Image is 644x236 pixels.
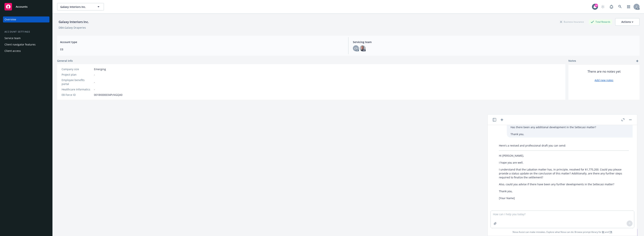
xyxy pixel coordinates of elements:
a: Client access [3,48,49,54]
p: Hi [PERSON_NAME], [499,154,629,158]
p: Thank you, [511,132,629,136]
span: Nova Assist can make mistakes. Explore what Nova can do: Browse prompt library for and [513,228,612,236]
button: Galaxy Interiors Inc. [57,3,104,10]
div: Client navigator features [4,42,36,48]
a: add [635,59,640,63]
a: Client navigator features [3,42,49,48]
div: Healthcare Informatics [62,87,92,91]
div: Client access [4,48,21,54]
a: Add new notes [595,78,613,82]
span: Servicing team [353,40,637,44]
div: Company size [62,67,92,71]
span: Account type [60,40,344,44]
div: EB Force ID [62,93,92,97]
span: - [94,73,95,77]
div: Account settings [3,30,49,34]
img: photo [360,45,366,51]
div: Employee benefits portal [62,78,92,86]
p: Has there been any additional development in the Settecasi matter? [511,125,629,129]
a: Service team [3,35,49,41]
p: I understand that the Labation matter has, in principle, resolved for $1,775,200. Could you pleas... [499,168,629,179]
div: Service team [4,35,21,41]
a: Search [616,3,624,10]
span: 0018X000034PcNGQA0 [94,93,122,97]
p: Also, could you advise if there have been any further developments in the Settecasi matter? [499,182,629,186]
div: Actions [621,18,633,25]
span: CS [354,46,358,50]
div: Business Insurance [558,19,586,24]
span: - [94,80,95,84]
a: Start snowing [599,3,607,10]
a: Report a Bug [608,3,615,10]
span: Galaxy Interiors Inc. [60,5,93,9]
span: Notes [568,59,576,63]
span: General info [57,59,73,63]
div: Total Rewards [589,19,612,24]
div: Overview [4,16,16,22]
a: Accounts [3,1,49,12]
div: 30 [595,4,598,7]
a: BI [602,230,604,234]
span: EB [60,47,344,51]
span: Accounts [16,5,28,8]
a: Overview [3,16,49,22]
div: Galaxy Interiors Inc. [57,19,90,24]
p: Here's a revised and professional draft you can send: [499,144,629,147]
p: [Your Name] [499,196,629,200]
span: There are no notes yet [587,69,621,74]
span: Emerging [94,67,106,71]
p: I hope you are well. [499,161,629,165]
div: Project plan [62,73,92,77]
a: TR [609,230,612,234]
button: Actions [615,18,640,26]
p: Thank you, [499,189,629,193]
div: DBA: Galaxy Draperies [59,26,86,30]
a: Switch app [625,3,632,10]
span: - [94,87,95,91]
